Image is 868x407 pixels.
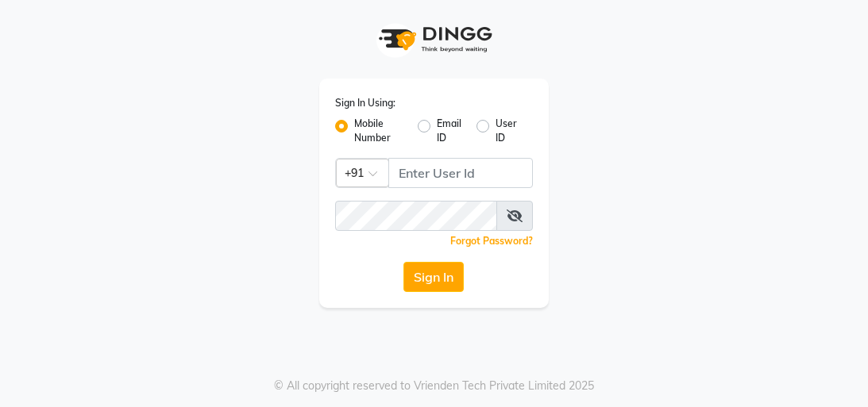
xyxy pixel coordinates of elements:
[370,16,497,63] img: logo1.svg
[403,262,464,292] button: Sign In
[335,96,395,110] label: Sign In Using:
[450,235,533,247] a: Forgot Password?
[496,117,520,145] label: User ID
[437,117,464,145] label: Email ID
[354,117,405,145] label: Mobile Number
[388,158,534,188] input: Username
[335,201,498,231] input: Username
